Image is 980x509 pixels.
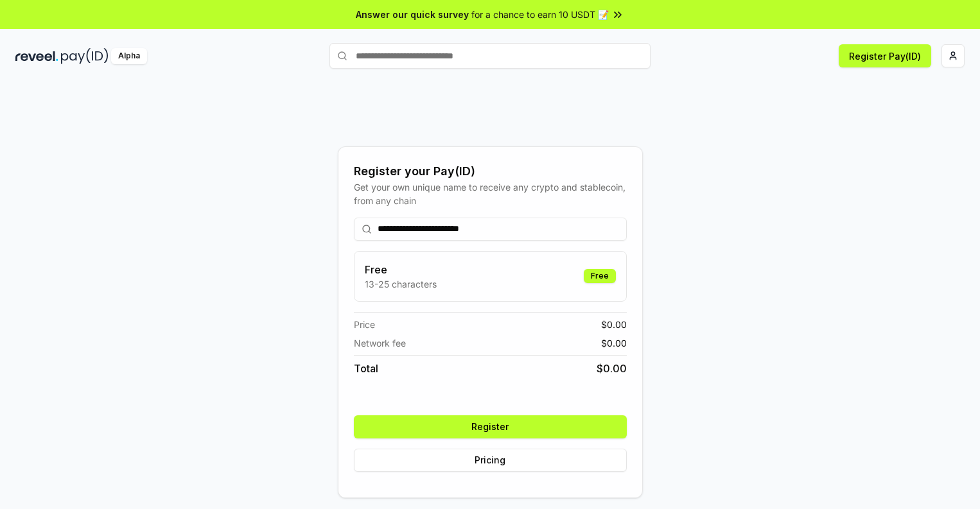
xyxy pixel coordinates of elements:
[354,318,375,331] span: Price
[365,262,437,277] h3: Free
[601,336,627,350] span: $ 0.00
[354,415,627,438] button: Register
[354,162,627,180] div: Register your Pay(ID)
[839,44,931,67] button: Register Pay(ID)
[601,318,627,331] span: $ 0.00
[354,336,406,350] span: Network fee
[365,277,437,291] p: 13-25 characters
[584,269,616,283] div: Free
[471,8,609,21] span: for a chance to earn 10 USDT 📝
[356,8,469,21] span: Answer our quick survey
[111,48,147,64] div: Alpha
[354,180,627,207] div: Get your own unique name to receive any crypto and stablecoin, from any chain
[61,48,109,64] img: pay_id
[354,361,378,376] span: Total
[15,48,58,64] img: reveel_dark
[354,449,627,472] button: Pricing
[597,361,627,376] span: $ 0.00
